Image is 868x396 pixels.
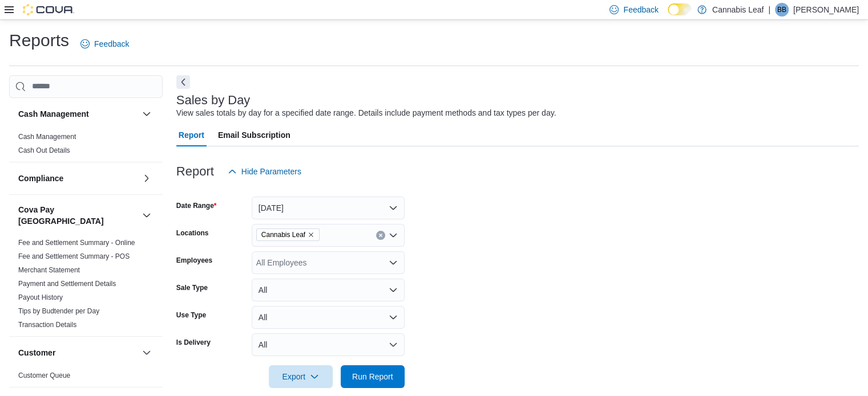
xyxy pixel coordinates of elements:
[18,293,63,301] a: Payout History
[176,283,208,292] label: Sale Type
[276,365,326,388] span: Export
[9,29,69,52] h1: Reports
[18,173,63,184] h3: Compliance
[18,279,116,288] span: Payment and Settlement Details
[18,239,135,247] a: Fee and Settlement Summary - Online
[18,320,76,329] span: Transaction Details
[176,75,190,89] button: Next
[308,231,314,238] button: Remove Cannabis Leaf from selection in this group
[18,307,99,315] a: Tips by Budtender per Day
[18,293,63,302] span: Payout History
[18,108,138,120] button: Cash Management
[775,3,789,17] div: Bobby Bassi
[18,347,138,358] button: Customer
[176,311,206,320] label: Use Type
[18,108,89,120] h3: Cash Management
[176,338,211,347] label: Is Delivery
[18,266,80,275] span: Merchant Statement
[18,280,116,288] a: Payment and Settlement Details
[218,124,290,146] span: Email Subscription
[18,252,130,260] a: Fee and Settlement Summary - POS
[18,146,70,154] a: Cash Out Details
[252,197,405,219] button: [DATE]
[623,4,658,15] span: Feedback
[341,365,405,388] button: Run Report
[261,229,305,240] span: Cannabis Leaf
[140,172,154,185] button: Compliance
[768,3,770,17] p: |
[176,228,209,238] label: Locations
[18,146,70,155] span: Cash Out Details
[668,3,692,15] input: Dark Mode
[389,258,398,267] button: Open list of options
[18,266,80,274] a: Merchant Statement
[223,160,306,183] button: Hide Parameters
[176,107,556,119] div: View sales totals by day for a specified date range. Details include payment methods and tax type...
[389,231,398,240] button: Open list of options
[269,365,333,388] button: Export
[18,371,70,380] span: Customer Queue
[176,165,214,178] h3: Report
[793,3,859,17] p: [PERSON_NAME]
[140,346,154,360] button: Customer
[176,256,212,265] label: Employees
[712,3,764,17] p: Cannabis Leaf
[179,124,204,146] span: Report
[252,333,405,356] button: All
[9,130,163,162] div: Cash Management
[140,209,154,222] button: Cova Pay [GEOGRAPHIC_DATA]
[18,173,138,184] button: Compliance
[23,4,74,15] img: Cova
[252,306,405,329] button: All
[140,107,154,121] button: Cash Management
[94,38,129,50] span: Feedback
[9,236,163,336] div: Cova Pay [GEOGRAPHIC_DATA]
[18,307,99,316] span: Tips by Budtender per Day
[352,371,393,382] span: Run Report
[18,132,76,141] span: Cash Management
[18,321,76,329] a: Transaction Details
[18,204,138,227] button: Cova Pay [GEOGRAPHIC_DATA]
[256,228,320,241] span: Cannabis Leaf
[76,32,134,55] a: Feedback
[18,238,135,247] span: Fee and Settlement Summary - Online
[777,3,786,17] span: BB
[241,166,301,177] span: Hide Parameters
[176,93,251,107] h3: Sales by Day
[9,369,163,387] div: Customer
[176,201,217,210] label: Date Range
[18,371,70,379] a: Customer Queue
[18,347,55,358] h3: Customer
[376,231,385,240] button: Clear input
[18,133,76,141] a: Cash Management
[252,279,405,301] button: All
[18,252,130,261] span: Fee and Settlement Summary - POS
